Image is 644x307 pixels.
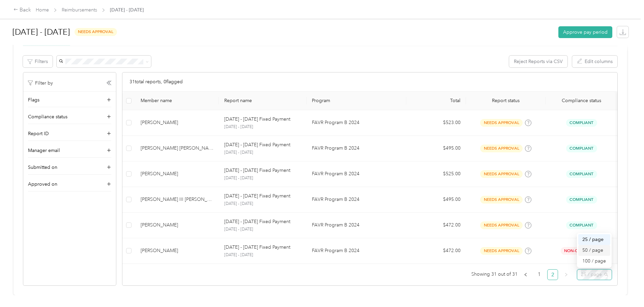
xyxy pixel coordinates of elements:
p: [DATE] - [DATE] Fixed Payment [224,192,290,200]
span: Report ID [28,130,49,137]
p: [DATE] - [DATE] [224,150,301,156]
td: $495.00 [406,187,466,213]
p: [DATE] - [DATE] Fixed Payment [224,116,290,123]
td: FAVR Program B 2024 [306,238,406,264]
p: [DATE] - [DATE] [224,201,301,207]
span: Approved on [28,181,57,188]
p: [DATE] - [DATE] [224,252,301,258]
div: Back [13,6,31,14]
div: 100 / page [582,257,606,265]
p: FAVR Program B 2024 [312,170,401,178]
span: Compliant [566,145,597,152]
button: Edit columns [572,56,617,67]
span: Showing 31 out of 31 [471,269,518,279]
td: FAVR Program B 2024 [306,161,406,187]
span: left [524,273,528,277]
a: Reimbursements [62,7,97,13]
div: [PERSON_NAME] III [PERSON_NAME] [141,196,213,203]
td: FAVR Program B 2024 [306,187,406,213]
p: [DATE] - [DATE] Fixed Payment [224,218,290,225]
td: $525.00 [406,161,466,187]
button: right [561,269,572,280]
span: Flags [28,96,39,103]
li: 2 [547,269,558,280]
p: FAVR Program B 2024 [312,119,401,126]
span: Report status [471,98,540,103]
span: Compliant [566,119,597,127]
div: 50 / page [582,247,606,254]
span: Compliant [566,196,597,204]
div: Member name [141,98,213,103]
div: 25 / page [578,234,610,245]
td: $523.00 [406,110,466,136]
th: Member name [135,92,219,110]
span: [DATE] - [DATE] [110,6,144,13]
td: FAVR Program B 2024 [306,213,406,238]
span: needs approval [75,28,117,36]
p: [DATE] - [DATE] Fixed Payment [224,167,290,174]
span: needs approval [480,119,523,127]
li: Previous Page [520,269,531,280]
div: Page Size [577,269,612,280]
iframe: Everlance-gr Chat Button Frame [606,269,644,307]
a: 2 [548,270,558,280]
span: Non-Compliant [561,247,603,255]
span: Compliance status [551,98,612,103]
td: FAVR Program B 2024 [306,110,406,136]
div: [PERSON_NAME] [141,247,213,254]
span: needs approval [480,247,523,255]
p: Filter by [28,80,53,87]
p: FAVR Program B 2024 [312,145,401,152]
div: 50 / page [578,245,610,256]
div: 100 / page [578,256,610,267]
th: Program [306,92,406,110]
a: 1 [534,270,544,280]
a: Home [36,7,49,13]
div: [PERSON_NAME] [PERSON_NAME] [141,145,213,152]
p: [DATE] - [DATE] Fixed Payment [224,244,290,251]
li: Next Page [561,269,572,280]
td: $472.00 [406,213,466,238]
button: Filters [23,56,53,67]
p: FAVR Program B 2024 [312,221,401,229]
li: 1 [534,269,545,280]
span: Manager email [28,147,60,154]
span: needs approval [480,196,523,204]
button: Approve pay period [558,26,612,38]
button: left [520,269,531,280]
p: [DATE] - [DATE] [224,175,301,181]
th: Report name [219,92,306,110]
td: FAVR Program B 2024 [306,136,406,161]
div: [PERSON_NAME] [141,170,213,178]
span: right [564,273,568,277]
td: $472.00 [406,238,466,264]
span: Compliant [566,221,597,229]
span: needs approval [480,221,523,229]
div: Total [412,98,461,103]
p: [DATE] - [DATE] [224,226,301,233]
p: [DATE] - [DATE] [224,124,301,130]
span: 25 / page [581,270,608,280]
div: 25 / page [582,236,606,243]
div: 31 total reports, 0 flagged [122,72,617,92]
span: Compliant [566,170,597,178]
div: [PERSON_NAME] [141,221,213,229]
p: [DATE] - [DATE] Fixed Payment [224,141,290,149]
td: $495.00 [406,136,466,161]
button: Reject Reports via CSV [509,56,567,67]
span: Submitted on [28,164,57,171]
h1: [DATE] - [DATE] [12,24,70,40]
div: [PERSON_NAME] [141,119,213,126]
p: FAVR Program B 2024 [312,196,401,203]
span: needs approval [480,145,523,152]
span: needs approval [480,170,523,178]
span: Compliance status [28,113,67,120]
p: FAVR Program B 2024 [312,247,401,254]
